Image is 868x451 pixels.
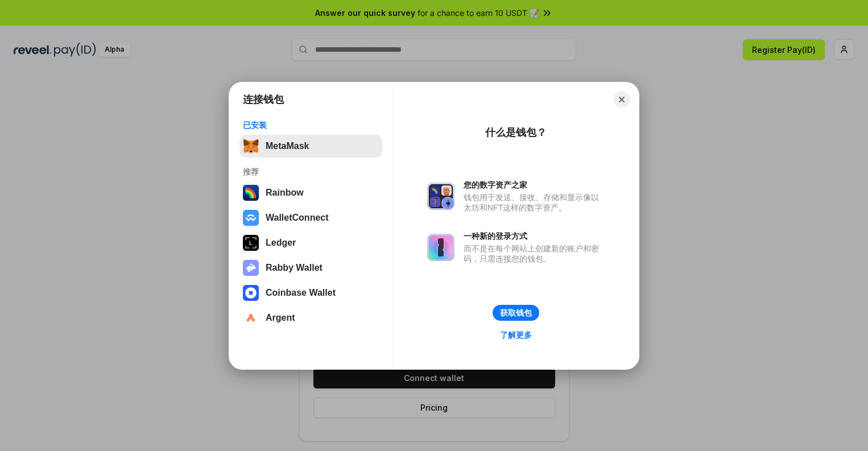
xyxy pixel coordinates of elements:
div: 一种新的登录方式 [464,231,605,241]
img: svg+xml,%3Csvg%20width%3D%2228%22%20height%3D%2228%22%20viewBox%3D%220%200%2028%2028%22%20fill%3D... [243,285,259,301]
button: Argent [239,307,382,329]
img: svg+xml,%3Csvg%20width%3D%2228%22%20height%3D%2228%22%20viewBox%3D%220%200%2028%2028%22%20fill%3D... [243,310,259,326]
img: svg+xml,%3Csvg%20width%3D%22120%22%20height%3D%22120%22%20viewBox%3D%220%200%20120%20120%22%20fil... [243,185,259,201]
img: svg+xml,%3Csvg%20xmlns%3D%22http%3A%2F%2Fwww.w3.org%2F2000%2Fsvg%22%20fill%3D%22none%22%20viewBox... [243,260,259,276]
div: Ledger [266,238,296,248]
button: Close [614,92,630,107]
div: 推荐 [243,167,379,177]
div: Argent [266,313,295,323]
button: Ledger [239,231,382,254]
button: Rainbow [239,181,382,204]
img: svg+xml,%3Csvg%20xmlns%3D%22http%3A%2F%2Fwww.w3.org%2F2000%2Fsvg%22%20fill%3D%22none%22%20viewBox... [427,183,454,210]
div: Rainbow [266,188,304,198]
h1: 连接钱包 [243,93,284,106]
img: svg+xml,%3Csvg%20xmlns%3D%22http%3A%2F%2Fwww.w3.org%2F2000%2Fsvg%22%20width%3D%2228%22%20height%3... [243,235,259,251]
img: svg+xml,%3Csvg%20fill%3D%22none%22%20height%3D%2233%22%20viewBox%3D%220%200%2035%2033%22%20width%... [243,138,259,154]
a: 了解更多 [493,328,539,342]
div: 钱包用于发送、接收、存储和显示像以太坊和NFT这样的数字资产。 [464,192,605,213]
div: 已安装 [243,120,379,130]
img: svg+xml,%3Csvg%20width%3D%2228%22%20height%3D%2228%22%20viewBox%3D%220%200%2028%2028%22%20fill%3D... [243,210,259,226]
div: 什么是钱包？ [485,126,547,139]
div: 您的数字资产之家 [464,180,605,190]
div: 了解更多 [500,330,532,340]
button: MetaMask [239,135,382,158]
button: Coinbase Wallet [239,282,382,304]
button: 获取钱包 [493,305,539,321]
div: 而不是在每个网站上创建新的账户和密码，只需连接您的钱包。 [464,243,605,264]
button: Rabby Wallet [239,256,382,279]
div: Rabby Wallet [266,263,323,273]
div: Coinbase Wallet [266,288,336,298]
img: svg+xml,%3Csvg%20xmlns%3D%22http%3A%2F%2Fwww.w3.org%2F2000%2Fsvg%22%20fill%3D%22none%22%20viewBox... [427,234,454,261]
div: 获取钱包 [500,308,532,318]
div: WalletConnect [266,213,329,223]
div: MetaMask [266,141,309,151]
button: WalletConnect [239,206,382,229]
